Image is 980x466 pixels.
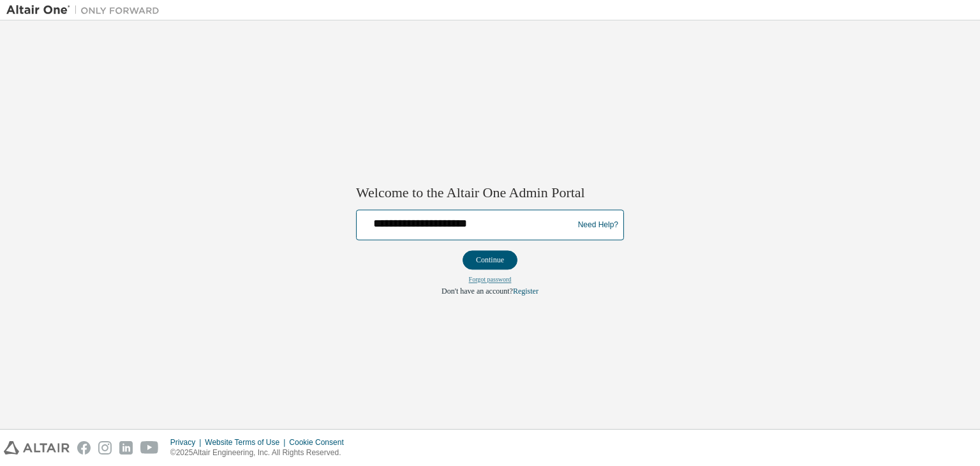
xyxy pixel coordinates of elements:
span: Don't have an account? [442,287,513,296]
a: Forgot password [469,276,512,283]
img: linkedin.svg [119,441,133,455]
div: Cookie Consent [289,437,351,447]
img: instagram.svg [98,441,112,455]
div: Privacy [170,437,205,447]
p: © 2025 Altair Engineering, Inc. All Rights Reserved. [170,447,352,458]
a: Need Help? [578,225,618,225]
img: altair_logo.svg [4,441,70,455]
button: Continue [463,251,517,270]
h2: Welcome to the Altair One Admin Portal [356,184,624,202]
a: Register [513,287,538,296]
img: Altair One [6,4,166,17]
img: youtube.svg [140,441,159,455]
img: facebook.svg [77,441,91,455]
div: Website Terms of Use [205,437,289,447]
